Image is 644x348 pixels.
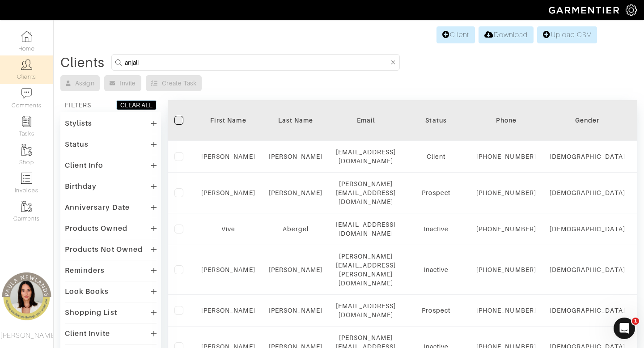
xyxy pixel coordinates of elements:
[21,88,32,99] img: comment-icon-a0a6a9ef722e966f86d9cbdc48e553b5cf19dbc54f86b18d962a5391bc8f6eb6.png
[550,116,625,125] div: Gender
[21,116,32,127] img: reminder-icon-8004d30b9f0a5d33ae49ab947aed9ed385cf756f9e5892f1edd6e32f2345188e.png
[336,148,396,166] div: [EMAIL_ADDRESS][DOMAIN_NAME]
[65,266,105,275] div: Reminders
[550,225,625,233] div: [DEMOGRAPHIC_DATA]
[269,116,323,125] div: Last Name
[65,203,130,212] div: Anniversary Date
[65,161,104,170] div: Client Info
[65,182,97,191] div: Birthday
[402,100,470,141] th: Toggle SortBy
[116,100,157,110] button: CLEAR ALL
[476,116,536,125] div: Phone
[65,287,109,296] div: Look Books
[550,188,625,197] div: [DEMOGRAPHIC_DATA]
[614,318,635,339] iframe: Intercom live chat
[201,189,255,196] a: [PERSON_NAME]
[626,4,637,16] img: gear-icon-white-bd11855cb880d31180b6d7d6211b90ccbf57a29d726f0c71d8c61bd08dd39cc2.png
[436,26,475,43] a: Client
[409,188,463,197] div: Prospect
[479,26,534,43] a: Download
[65,308,117,317] div: Shopping List
[21,31,32,42] img: dashboard-icon-dbcd8f5a0b271acd01030246c82b418ddd0df26cd7fceb0bd07c9910d44c42f6.png
[550,265,625,274] div: [DEMOGRAPHIC_DATA]
[201,116,255,125] div: First Name
[21,59,32,70] img: clients-icon-6bae9207a08558b7cb47a8932f037763ab4055f8c8b6bfacd5dc20c3e0201464.png
[476,265,536,274] div: [PHONE_NUMBER]
[21,144,32,156] img: garments-icon-b7da505a4dc4fd61783c78ac3ca0ef83fa9d6f193b1c9dc38574b1d14d53ca28.png
[21,201,32,212] img: garments-icon-b7da505a4dc4fd61783c78ac3ca0ef83fa9d6f193b1c9dc38574b1d14d53ca28.png
[65,101,91,110] div: FILTERS
[632,318,639,325] span: 1
[550,306,625,315] div: [DEMOGRAPHIC_DATA]
[60,58,105,67] div: Clients
[269,153,323,160] a: [PERSON_NAME]
[269,307,323,314] a: [PERSON_NAME]
[125,57,389,68] input: Search by name, email, phone, city, or state
[120,101,153,110] div: CLEAR ALL
[262,100,330,141] th: Toggle SortBy
[409,225,463,233] div: Inactive
[409,306,463,315] div: Prospect
[336,301,396,319] div: [EMAIL_ADDRESS][DOMAIN_NAME]
[550,152,625,161] div: [DEMOGRAPHIC_DATA]
[65,245,143,254] div: Products Not Owned
[476,225,536,233] div: [PHONE_NUMBER]
[21,173,32,184] img: orders-icon-0abe47150d42831381b5fb84f609e132dff9fe21cb692f30cb5eec754e2cba89.png
[409,116,463,125] div: Status
[409,152,463,161] div: Client
[409,265,463,274] div: Inactive
[336,116,396,125] div: Email
[283,225,309,233] a: Abergel
[201,153,255,160] a: [PERSON_NAME]
[336,220,396,238] div: [EMAIL_ADDRESS][DOMAIN_NAME]
[336,179,396,206] div: [PERSON_NAME][EMAIL_ADDRESS][DOMAIN_NAME]
[221,225,235,233] a: Vive
[269,266,323,273] a: [PERSON_NAME]
[544,2,626,18] img: garmentier-logo-header-white-b43fb05a5012e4ada735d5af1a66efaba907eab6374d6393d1fbf88cb4ef424d.png
[65,140,89,149] div: Status
[537,26,597,43] a: Upload CSV
[336,252,396,288] div: [PERSON_NAME][EMAIL_ADDRESS][PERSON_NAME][DOMAIN_NAME]
[65,119,92,128] div: Stylists
[201,266,255,273] a: [PERSON_NAME]
[65,329,110,338] div: Client Invite
[476,152,536,161] div: [PHONE_NUMBER]
[543,100,632,141] th: Toggle SortBy
[269,189,323,196] a: [PERSON_NAME]
[201,307,255,314] a: [PERSON_NAME]
[476,188,536,197] div: [PHONE_NUMBER]
[195,100,262,141] th: Toggle SortBy
[476,306,536,315] div: [PHONE_NUMBER]
[65,224,127,233] div: Products Owned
